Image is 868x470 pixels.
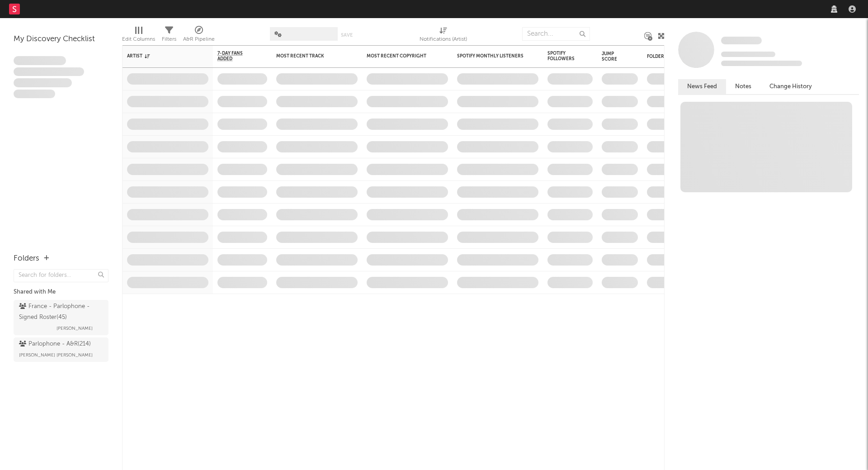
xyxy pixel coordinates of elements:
div: Filters [162,34,176,45]
div: My Discovery Checklist [14,34,108,45]
div: Folders [647,54,715,59]
span: Aliquam viverra [14,90,55,99]
div: Shared with Me [14,287,108,298]
div: Most Recent Track [276,53,344,59]
div: Spotify Followers [547,51,579,62]
button: News Feed [678,79,726,94]
div: A&R Pipeline [183,23,215,49]
span: [PERSON_NAME] [PERSON_NAME] [19,350,93,361]
div: Most Recent Copyright [367,53,434,59]
span: 7-Day Fans Added [217,51,254,62]
span: [PERSON_NAME] [57,323,93,334]
div: Parlophone - A&R ( 214 ) [19,339,91,350]
a: Some Artist [721,36,762,45]
a: France - Parlophone - Signed Roster(45)[PERSON_NAME] [14,300,108,335]
span: 0 fans last week [721,61,802,66]
div: Spotify Monthly Listeners [457,53,525,59]
span: Praesent ac interdum [14,78,72,87]
div: Folders [14,253,39,264]
span: Integer aliquet in purus et [14,67,84,76]
button: Change History [760,79,821,94]
span: Lorem ipsum dolor [14,56,66,65]
a: Parlophone - A&R(214)[PERSON_NAME] [PERSON_NAME] [14,337,108,362]
div: Notifications (Artist) [420,23,467,49]
div: France - Parlophone - Signed Roster ( 45 ) [19,301,101,323]
input: Search for folders... [14,269,108,282]
div: Notifications (Artist) [420,34,467,45]
div: Artist [127,53,195,59]
div: Filters [162,23,176,49]
div: Edit Columns [122,34,155,45]
button: Save [341,33,353,38]
span: Some Artist [721,37,762,44]
span: Tracking Since: [DATE] [721,52,775,57]
div: Edit Columns [122,23,155,49]
input: Search... [522,27,590,41]
div: Jump Score [602,51,624,62]
button: Notes [726,79,760,94]
div: A&R Pipeline [183,34,215,45]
